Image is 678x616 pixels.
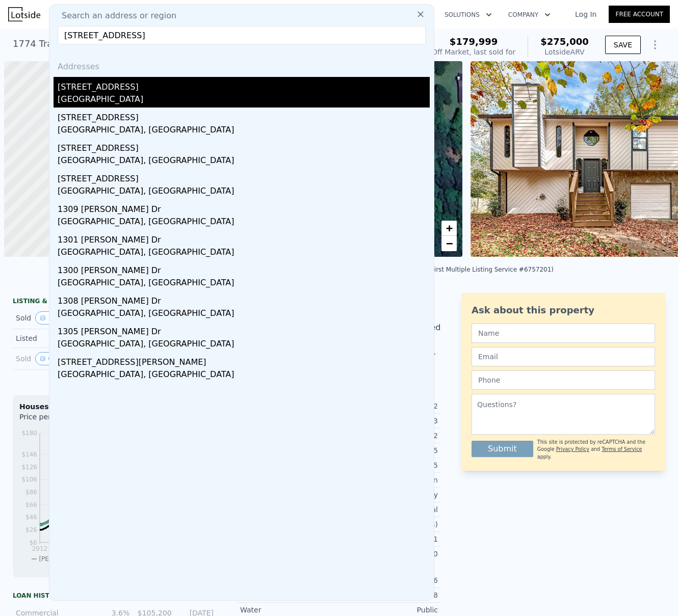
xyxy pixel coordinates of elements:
div: [STREET_ADDRESS] [58,138,430,154]
div: [STREET_ADDRESS][PERSON_NAME] [58,352,430,368]
input: Phone [472,370,655,390]
tspan: $106 [21,476,37,483]
input: Name [472,324,655,343]
input: Email [472,347,655,366]
button: View historical data [35,311,57,325]
div: [STREET_ADDRESS] [58,77,430,93]
span: − [446,237,453,250]
div: Lotside ARV [540,47,589,57]
div: 1774 Trail Creek Dr , [GEOGRAPHIC_DATA] , GA 30122 [13,37,255,51]
div: Loan history from public records [13,592,217,600]
div: Sold [16,352,107,365]
tspan: $46 [25,514,37,521]
a: Zoom in [441,221,457,236]
a: Privacy Policy [556,446,589,452]
div: [GEOGRAPHIC_DATA], [GEOGRAPHIC_DATA] [58,246,430,260]
tspan: $26 [25,526,37,533]
div: Public [339,605,438,615]
div: [GEOGRAPHIC_DATA], [GEOGRAPHIC_DATA] [58,307,430,322]
input: Enter an address, city, region, neighborhood or zip code [58,26,426,44]
div: 1308 [PERSON_NAME] Dr [58,291,430,307]
div: [GEOGRAPHIC_DATA], [GEOGRAPHIC_DATA] [58,216,430,230]
div: Listed [16,333,107,343]
div: [GEOGRAPHIC_DATA], [GEOGRAPHIC_DATA] [58,277,430,291]
tspan: $86 [25,489,37,496]
a: Log In [563,9,609,19]
tspan: $180 [21,430,37,437]
a: Terms of Service [602,446,642,452]
tspan: 2012 [32,545,48,552]
div: Houses Median Sale [19,401,210,412]
a: Free Account [609,6,670,23]
div: [GEOGRAPHIC_DATA], [GEOGRAPHIC_DATA] [58,154,430,169]
div: 1309 [PERSON_NAME] Dr [58,199,430,216]
div: [GEOGRAPHIC_DATA], [GEOGRAPHIC_DATA] [58,185,430,199]
div: 1305 [PERSON_NAME] Dr [58,322,430,338]
div: 1300 [PERSON_NAME] Dr [58,260,430,277]
div: [GEOGRAPHIC_DATA], [GEOGRAPHIC_DATA] [58,368,430,383]
button: Solutions [436,6,500,24]
div: Water [240,605,339,615]
div: [GEOGRAPHIC_DATA], [GEOGRAPHIC_DATA] [58,338,430,352]
div: [GEOGRAPHIC_DATA] [58,93,430,108]
button: View historical data [35,352,57,365]
div: Off Market, last sold for [432,47,515,57]
button: Show Options [645,35,665,55]
span: + [446,222,453,234]
span: Search an address or region [54,10,176,22]
div: 1301 [PERSON_NAME] Dr [58,230,430,246]
button: Company [500,6,559,24]
div: LISTING & SALE HISTORY [13,297,217,307]
div: [STREET_ADDRESS] [58,108,430,124]
span: $275,000 [540,36,589,47]
tspan: $126 [21,464,37,471]
button: SAVE [605,36,641,54]
span: [PERSON_NAME] Co. [39,555,101,563]
div: This site is protected by reCAPTCHA and the Google and apply. [537,439,655,461]
div: Sold [16,311,107,325]
div: Addresses [54,52,430,77]
span: $179,999 [450,36,498,47]
div: [STREET_ADDRESS] [58,169,430,185]
div: Ask about this property [472,303,655,317]
tspan: $146 [21,451,37,458]
tspan: $6 [30,539,37,546]
img: Lotside [8,7,40,21]
tspan: $66 [25,501,37,508]
a: Zoom out [441,236,457,251]
div: [GEOGRAPHIC_DATA], [GEOGRAPHIC_DATA] [58,124,430,138]
button: Submit [472,441,533,457]
div: Price per Square Foot [19,412,115,428]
